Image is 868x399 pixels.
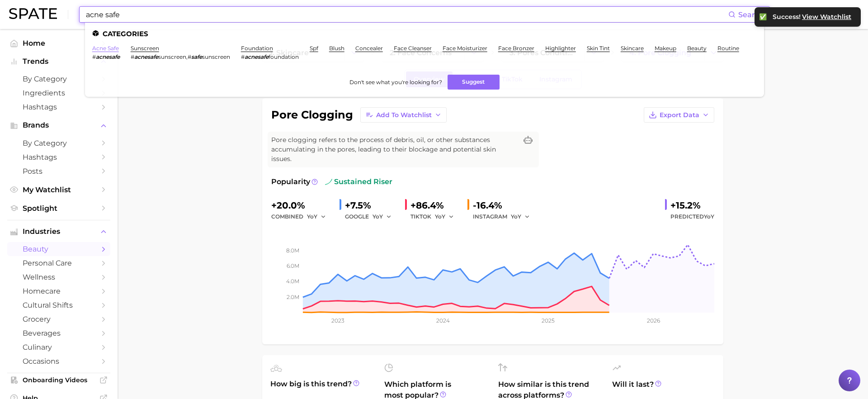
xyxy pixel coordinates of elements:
[644,107,714,123] button: Export Data
[23,153,95,161] span: Hashtags
[345,211,398,222] div: GOOGLE
[7,225,110,238] button: Industries
[241,53,245,60] span: #
[376,111,432,119] span: Add to Watchlist
[271,135,517,164] span: Pore clogging refers to the process of debris, oil, or other substances accumulating in the pores...
[191,53,202,60] em: safe
[7,256,110,270] a: personal care
[271,176,310,187] span: Popularity
[331,317,344,324] tspan: 2023
[542,317,555,324] tspan: 2025
[7,270,110,284] a: wellness
[23,329,95,337] span: beverages
[241,45,273,52] a: foundation
[435,211,454,222] button: YoY
[473,198,536,213] div: -16.4%
[759,13,768,21] div: ✅
[436,317,450,324] tspan: 2024
[355,45,383,52] a: concealer
[325,178,332,185] img: sustained riser
[23,259,95,267] span: personal care
[498,45,534,52] a: face bronzer
[511,213,521,220] span: YoY
[7,100,110,114] a: Hashtags
[647,317,660,324] tspan: 2026
[307,213,317,220] span: YoY
[7,55,110,68] button: Trends
[7,164,110,178] a: Posts
[9,8,57,19] img: SPATE
[271,109,353,120] h1: pore clogging
[23,57,95,66] span: Trends
[7,242,110,256] a: beauty
[23,245,95,253] span: beauty
[660,111,699,119] span: Export Data
[345,198,398,213] div: +7.5%
[85,7,728,22] input: Search here for a brand, industry, or ingredient
[717,45,739,52] a: routine
[23,121,95,129] span: Brands
[23,376,95,384] span: Onboarding Videos
[7,298,110,312] a: cultural shifts
[7,373,110,387] a: Onboarding Videos
[23,185,95,194] span: My Watchlist
[802,13,852,21] button: View Watchlist
[158,53,186,60] span: sunscreen
[7,183,110,197] a: My Watchlist
[23,75,95,83] span: by Category
[7,36,110,50] a: Home
[188,53,191,60] span: #
[23,343,95,351] span: culinary
[373,213,383,220] span: YoY
[7,326,110,340] a: beverages
[7,354,110,368] a: occasions
[360,107,447,123] button: Add to Watchlist
[23,139,95,147] span: by Category
[435,213,445,220] span: YoY
[92,45,119,52] a: acne safe
[545,45,576,52] a: highlighter
[802,13,851,21] span: View Watchlist
[738,10,764,19] span: Search
[329,45,344,52] a: blush
[394,45,432,52] a: face cleanser
[670,198,714,213] div: +15.2%
[511,211,530,222] button: YoY
[310,45,318,52] a: spf
[271,198,332,213] div: +20.0%
[23,103,95,111] span: Hashtags
[23,204,95,213] span: Spotlight
[7,86,110,100] a: Ingredients
[131,53,134,60] span: #
[7,340,110,354] a: culinary
[325,176,392,187] span: sustained riser
[410,211,460,222] div: TIKTOK
[655,45,676,52] a: makeup
[7,136,110,150] a: by Category
[410,198,460,213] div: +86.4%
[23,39,95,47] span: Home
[23,167,95,176] span: Posts
[271,211,332,222] div: combined
[23,357,95,366] span: occasions
[92,53,96,60] span: #
[23,228,95,236] span: Industries
[670,211,714,222] span: Predicted
[7,284,110,298] a: homecare
[245,53,269,60] em: acnesafe
[704,213,714,220] span: YoY
[7,119,110,132] button: Brands
[7,312,110,326] a: grocery
[473,211,536,222] div: INSTAGRAM
[131,53,230,60] div: ,
[269,53,299,60] span: foundation
[7,150,110,164] a: Hashtags
[134,53,158,60] em: acnesafe
[587,45,610,52] a: skin tint
[92,30,757,38] li: Categories
[23,287,95,295] span: homecare
[96,53,120,60] em: acnesafe
[131,45,159,52] a: sunscreen
[373,211,392,222] button: YoY
[23,315,95,323] span: grocery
